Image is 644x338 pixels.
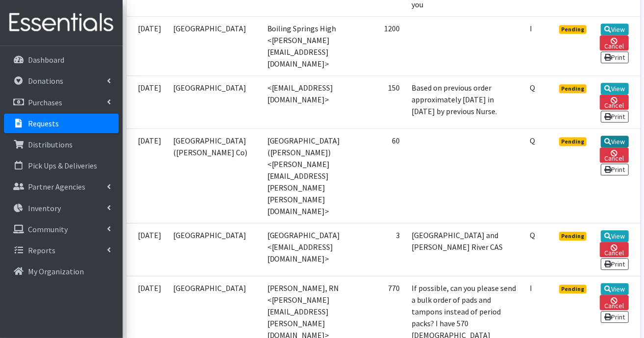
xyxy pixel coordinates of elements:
[4,114,119,133] a: Requests
[4,262,119,281] a: My Organization
[600,35,628,50] a: Cancel
[4,50,119,70] a: Dashboard
[600,95,628,110] a: Cancel
[168,16,261,75] td: [GEOGRAPHIC_DATA]
[28,55,64,65] p: Dashboard
[360,223,406,276] td: 3
[601,83,629,95] a: View
[559,285,587,293] span: Pending
[127,75,168,128] td: [DATE]
[530,83,535,93] abbr: Quantity
[4,6,119,39] img: HumanEssentials
[28,140,73,149] p: Distributions
[601,51,629,63] a: Print
[261,223,360,276] td: [GEOGRAPHIC_DATA] <[EMAIL_ADDRESS][DOMAIN_NAME]>
[261,128,360,223] td: [GEOGRAPHIC_DATA] ([PERSON_NAME]) <[PERSON_NAME][EMAIL_ADDRESS][PERSON_NAME][PERSON_NAME][DOMAIN_...
[127,223,168,276] td: [DATE]
[28,161,97,170] p: Pick Ups & Deliveries
[4,241,119,260] a: Reports
[28,203,61,213] p: Inventory
[600,242,628,257] a: Cancel
[530,230,535,240] abbr: Quantity
[28,97,62,107] p: Purchases
[559,25,587,34] span: Pending
[4,198,119,218] a: Inventory
[360,128,406,223] td: 60
[28,266,84,276] p: My Organization
[406,223,524,276] td: [GEOGRAPHIC_DATA] and [PERSON_NAME] River CAS
[559,232,587,241] span: Pending
[4,93,119,112] a: Purchases
[530,136,535,145] abbr: Quantity
[601,230,629,242] a: View
[601,283,629,295] a: View
[406,75,524,128] td: Based on previous order approximately [DATE] in [DATE] by previous Nurse.
[600,147,628,163] a: Cancel
[601,258,629,270] a: Print
[168,128,261,223] td: [GEOGRAPHIC_DATA] ([PERSON_NAME] Co)
[4,135,119,154] a: Distributions
[4,219,119,239] a: Community
[601,136,629,147] a: View
[4,71,119,91] a: Donations
[28,119,59,128] p: Requests
[28,76,63,86] p: Donations
[601,24,629,35] a: View
[4,156,119,175] a: Pick Ups & Deliveries
[601,111,629,122] a: Print
[600,295,628,310] a: Cancel
[530,283,532,293] abbr: Individual
[261,16,360,75] td: Boiling Springs High <[PERSON_NAME][EMAIL_ADDRESS][DOMAIN_NAME]>
[360,75,406,128] td: 150
[28,245,55,255] p: Reports
[601,164,629,175] a: Print
[28,182,85,192] p: Partner Agencies
[261,75,360,128] td: <[EMAIL_ADDRESS][DOMAIN_NAME]>
[360,16,406,75] td: 1200
[530,24,532,33] abbr: Individual
[168,75,261,128] td: [GEOGRAPHIC_DATA]
[168,223,261,276] td: [GEOGRAPHIC_DATA]
[601,311,629,323] a: Print
[127,128,168,223] td: [DATE]
[28,224,68,234] p: Community
[127,16,168,75] td: [DATE]
[559,137,587,146] span: Pending
[4,177,119,196] a: Partner Agencies
[559,84,587,93] span: Pending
